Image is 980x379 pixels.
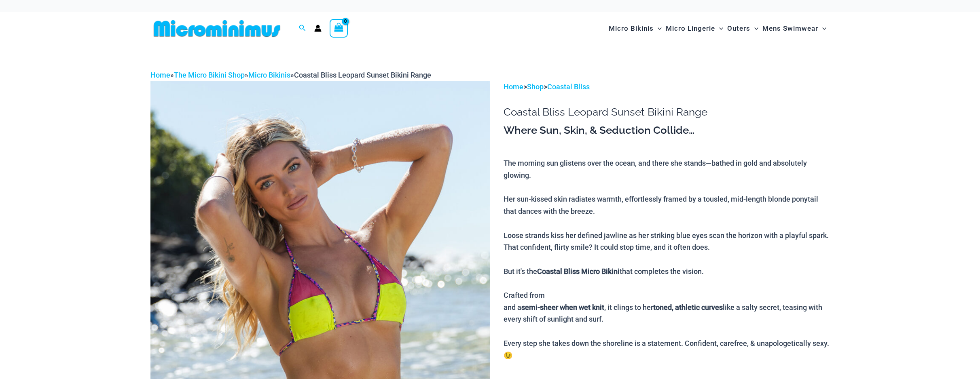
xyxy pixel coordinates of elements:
[654,18,662,39] span: Menu Toggle
[150,19,284,38] img: MM SHOP LOGO FLAT
[547,82,590,91] a: Coastal Bliss
[294,71,431,79] span: Coastal Bliss Leopard Sunset Bikini Range
[750,18,758,39] span: Menu Toggle
[762,18,818,39] span: Mens Swimwear
[299,23,306,34] a: Search icon link
[174,71,245,79] a: The Micro Bikini Shop
[504,301,830,362] div: and a , it clings to her like a salty secret, teasing with every shift of sunlight and surf. Ever...
[715,18,723,39] span: Menu Toggle
[727,18,750,39] span: Outers
[653,303,723,312] b: toned, athletic curves
[725,16,760,41] a: OutersMenu ToggleMenu Toggle
[666,18,715,39] span: Micro Lingerie
[664,16,725,41] a: Micro LingerieMenu ToggleMenu Toggle
[504,82,523,91] a: Home
[537,267,620,276] b: Coastal Bliss Micro Bikini
[527,82,544,91] a: Shop
[504,81,830,93] p: > >
[314,25,322,32] a: Account icon link
[150,71,431,79] span: » » »
[504,157,830,361] p: The morning sun glistens over the ocean, and there she stands—bathed in gold and absolutely glowi...
[504,124,830,137] h3: Where Sun, Skin, & Seduction Collide…
[609,18,654,39] span: Micro Bikinis
[818,18,826,39] span: Menu Toggle
[150,71,170,79] a: Home
[330,19,348,38] a: View Shopping Cart, empty
[248,71,290,79] a: Micro Bikinis
[607,16,664,41] a: Micro BikinisMenu ToggleMenu Toggle
[504,106,830,118] h1: Coastal Bliss Leopard Sunset Bikini Range
[605,15,830,42] nav: Site Navigation
[760,16,828,41] a: Mens SwimwearMenu ToggleMenu Toggle
[521,303,604,312] b: semi-sheer when wet knit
